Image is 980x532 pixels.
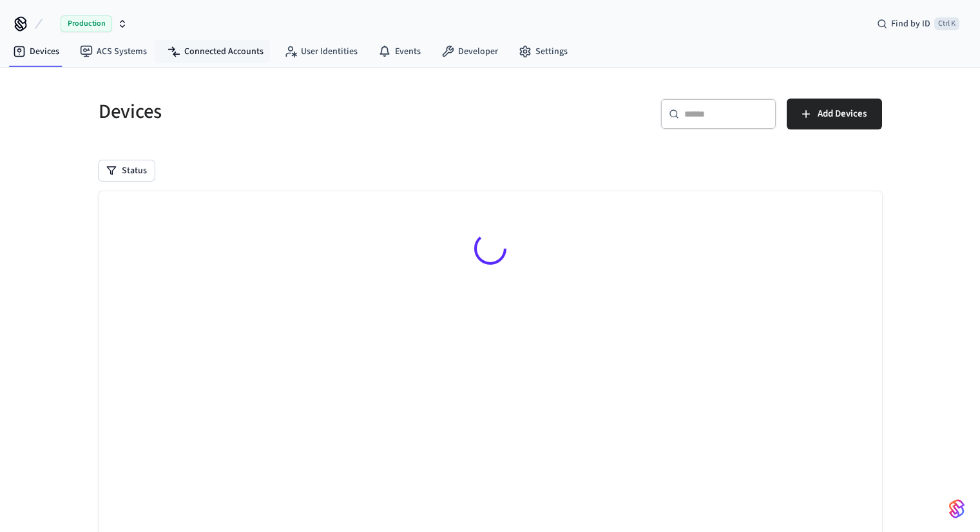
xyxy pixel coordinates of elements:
[891,17,930,30] span: Find by ID
[61,15,112,32] span: Production
[274,40,368,63] a: User Identities
[99,160,155,181] button: Status
[818,106,867,122] span: Add Devices
[70,40,157,63] a: ACS Systems
[431,40,508,63] a: Developer
[3,40,70,63] a: Devices
[867,12,970,35] div: Find by IDCtrl K
[368,40,431,63] a: Events
[787,99,882,129] button: Add Devices
[99,99,483,125] h5: Devices
[157,40,274,63] a: Connected Accounts
[949,499,965,519] img: SeamLogoGradient.69752ec5.svg
[508,40,578,63] a: Settings
[934,17,959,30] span: Ctrl K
